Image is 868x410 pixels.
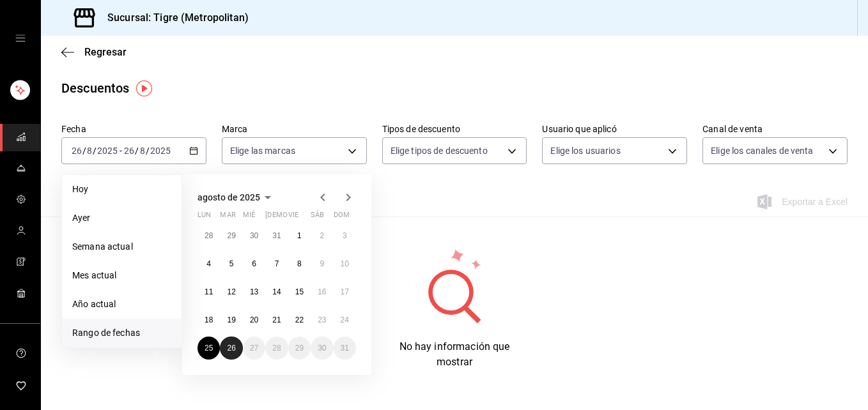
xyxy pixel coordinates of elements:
[220,280,242,303] button: 12 de agosto de 2025
[382,125,527,133] label: Tipos de descuento
[341,287,349,296] abbr: 17 de agosto de 2025
[311,252,333,275] button: 9 de agosto de 2025
[265,308,288,331] button: 21 de agosto de 2025
[391,144,488,157] span: Elige tipos de descuento
[198,337,220,360] button: 25 de agosto de 2025
[220,211,235,224] abbr: martes
[250,315,258,324] abbr: 20 de agosto de 2025
[318,344,326,353] abbr: 30 de agosto de 2025
[15,33,26,43] button: open drawer
[206,259,211,268] abbr: 4 de agosto de 2025
[227,287,235,296] abbr: 12 de agosto de 2025
[123,146,135,156] input: --
[82,146,86,156] span: /
[265,337,288,360] button: 28 de agosto de 2025
[150,146,171,156] input: ----
[334,252,356,275] button: 10 de agosto de 2025
[93,146,97,156] span: /
[250,231,258,240] abbr: 30 de julio de 2025
[272,344,281,353] abbr: 28 de agosto de 2025
[320,259,324,268] abbr: 9 de agosto de 2025
[272,287,281,296] abbr: 14 de agosto de 2025
[320,231,324,240] abbr: 2 de agosto de 2025
[341,344,349,353] abbr: 31 de agosto de 2025
[295,344,304,353] abbr: 29 de agosto de 2025
[198,211,211,224] abbr: lunes
[198,280,220,303] button: 11 de agosto de 2025
[86,146,93,156] input: --
[205,231,213,240] abbr: 28 de julio de 2025
[136,80,152,96] img: Tooltip marker
[295,315,304,324] abbr: 22 de agosto de 2025
[198,308,220,331] button: 18 de agosto de 2025
[265,252,288,275] button: 7 de agosto de 2025
[711,144,813,157] span: Elige los canales de venta
[72,298,171,311] span: Año actual
[84,46,127,58] span: Regresar
[139,146,146,156] input: --
[220,224,242,247] button: 29 de julio de 2025
[334,224,356,247] button: 3 de agosto de 2025
[205,344,213,353] abbr: 25 de agosto de 2025
[227,315,235,324] abbr: 19 de agosto de 2025
[318,287,326,296] abbr: 16 de agosto de 2025
[265,224,288,247] button: 31 de julio de 2025
[230,144,295,157] span: Elige las marcas
[97,146,118,156] input: ----
[243,337,265,360] button: 27 de agosto de 2025
[297,231,302,240] abbr: 1 de agosto de 2025
[205,287,213,296] abbr: 11 de agosto de 2025
[72,211,171,225] span: Ayer
[205,315,213,324] abbr: 18 de agosto de 2025
[311,337,333,360] button: 30 de agosto de 2025
[135,146,139,156] span: /
[250,344,258,353] abbr: 27 de agosto de 2025
[220,308,242,331] button: 19 de agosto de 2025
[542,125,687,133] label: Usuario que aplicó
[288,224,311,247] button: 1 de agosto de 2025
[120,146,122,156] span: -
[288,280,311,303] button: 15 de agosto de 2025
[72,269,171,282] span: Mes actual
[252,259,256,268] abbr: 6 de agosto de 2025
[295,287,304,296] abbr: 15 de agosto de 2025
[250,287,258,296] abbr: 13 de agosto de 2025
[341,315,349,324] abbr: 24 de agosto de 2025
[72,240,171,254] span: Semana actual
[334,211,350,224] abbr: domingo
[272,315,281,324] abbr: 21 de agosto de 2025
[311,280,333,303] button: 16 de agosto de 2025
[318,315,326,324] abbr: 23 de agosto de 2025
[550,144,620,157] span: Elige los usuarios
[334,337,356,360] button: 31 de agosto de 2025
[198,224,220,247] button: 28 de julio de 2025
[288,211,298,224] abbr: viernes
[334,308,356,331] button: 24 de agosto de 2025
[311,308,333,331] button: 23 de agosto de 2025
[275,259,279,268] abbr: 7 de agosto de 2025
[146,146,150,156] span: /
[198,190,275,205] button: agosto de 2025
[288,337,311,360] button: 29 de agosto de 2025
[227,231,235,240] abbr: 29 de julio de 2025
[229,259,234,268] abbr: 5 de agosto de 2025
[343,231,347,240] abbr: 3 de agosto de 2025
[227,344,235,353] abbr: 26 de agosto de 2025
[243,308,265,331] button: 20 de agosto de 2025
[198,252,220,275] button: 4 de agosto de 2025
[243,224,265,247] button: 30 de julio de 2025
[198,192,260,202] span: agosto de 2025
[334,280,356,303] button: 17 de agosto de 2025
[97,10,249,26] h3: Sucursal: Tigre (Metropolitan)
[220,337,242,360] button: 26 de agosto de 2025
[243,252,265,275] button: 6 de agosto de 2025
[288,252,311,275] button: 8 de agosto de 2025
[265,280,288,303] button: 14 de agosto de 2025
[341,259,349,268] abbr: 10 de agosto de 2025
[222,125,367,133] label: Marca
[61,125,206,133] label: Fecha
[311,211,324,224] abbr: sábado
[272,231,281,240] abbr: 31 de julio de 2025
[72,183,171,196] span: Hoy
